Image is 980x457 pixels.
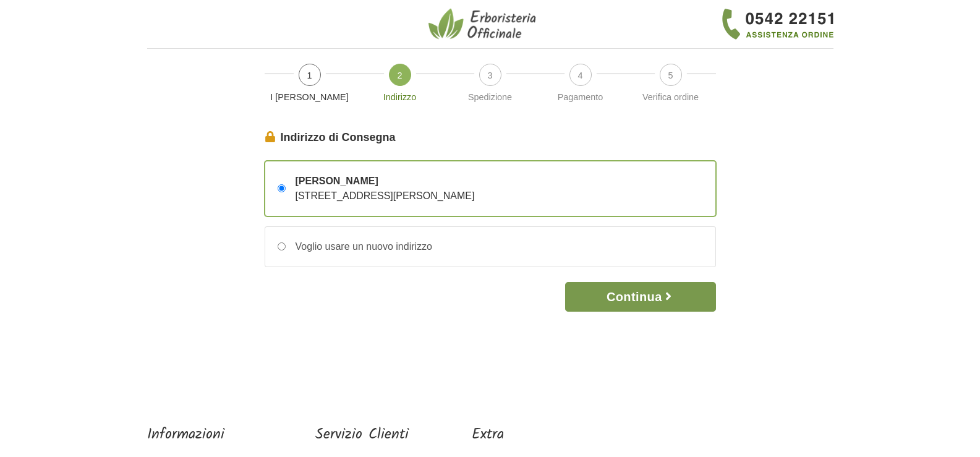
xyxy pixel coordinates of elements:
[296,174,475,189] span: [PERSON_NAME]
[472,426,553,444] h5: Extra
[315,426,409,444] h5: Servizio Clienti
[360,91,440,105] p: Indirizzo
[565,282,715,312] button: Continua
[270,91,350,105] p: I [PERSON_NAME]
[278,184,286,192] input: [PERSON_NAME] [STREET_ADDRESS][PERSON_NAME]
[147,426,252,444] h5: Informazioni
[286,239,432,254] div: Voglio usare un nuovo indirizzo
[278,242,286,250] input: Voglio usare un nuovo indirizzo
[265,129,716,146] legend: Indirizzo di Consegna
[389,64,411,86] span: 2
[296,190,475,201] span: [STREET_ADDRESS][PERSON_NAME]
[299,64,321,86] span: 1
[428,7,540,41] img: Erboristeria Officinale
